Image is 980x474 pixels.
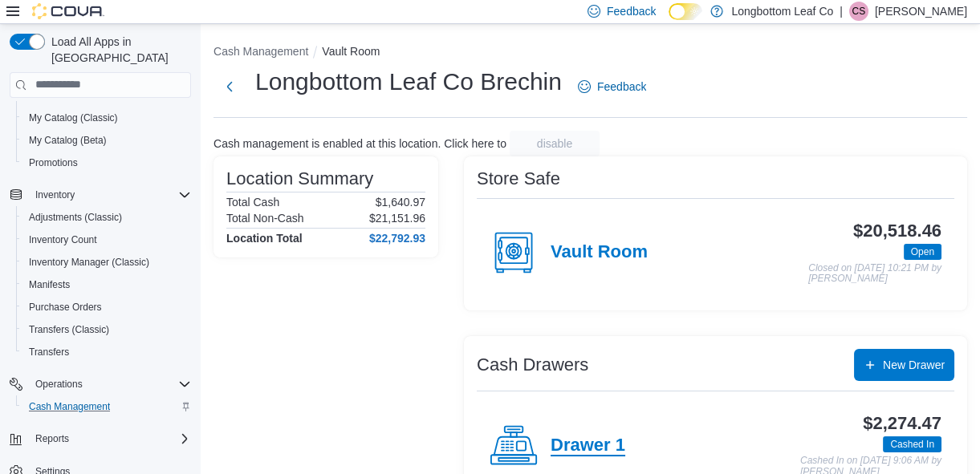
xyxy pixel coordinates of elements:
button: Inventory Count [16,229,197,251]
button: Vault Room [322,45,380,58]
span: Load All Apps in [GEOGRAPHIC_DATA] [45,34,191,66]
p: | [840,2,843,21]
p: Longbottom Leaf Co [731,2,833,21]
span: My Catalog (Beta) [29,134,107,147]
p: [PERSON_NAME] [875,2,967,21]
a: Transfers (Classic) [22,320,116,339]
span: Manifests [29,278,70,291]
span: Operations [29,375,191,394]
p: Closed on [DATE] 10:21 PM by [PERSON_NAME] [808,263,941,285]
span: Transfers (Classic) [29,323,109,336]
a: Cash Management [22,397,116,416]
span: Transfers [22,342,191,362]
h6: Total Cash [226,196,279,209]
a: Inventory Count [22,230,104,249]
button: Inventory [29,185,81,205]
button: Cash Management [213,45,308,58]
button: Next [213,71,246,103]
img: Cova [32,3,104,19]
span: Inventory Manager (Classic) [22,253,191,272]
a: Feedback [571,71,653,103]
span: My Catalog (Classic) [29,111,118,124]
span: Operations [35,378,83,391]
button: My Catalog (Classic) [16,107,197,129]
button: Operations [3,373,197,395]
input: Dark Mode [669,3,702,20]
span: Transfers (Classic) [22,320,191,339]
button: Purchase Orders [16,296,197,318]
span: Cashed In [890,437,934,452]
button: Reports [3,427,197,450]
span: Open [911,245,934,259]
span: disable [537,136,572,152]
button: Reports [29,429,75,448]
span: Promotions [29,156,78,169]
span: Transfers [29,346,69,359]
span: My Catalog (Beta) [22,131,191,150]
button: Manifests [16,273,197,296]
span: Reports [29,429,191,448]
a: Promotions [22,153,84,172]
span: Adjustments (Classic) [29,211,122,224]
span: New Drawer [883,357,945,373]
button: disable [510,131,600,156]
span: Adjustments (Classic) [22,208,191,227]
a: My Catalog (Classic) [22,108,124,128]
h4: $22,792.93 [369,232,425,245]
span: Inventory [35,188,75,201]
h4: Drawer 1 [551,436,625,456]
span: Purchase Orders [22,298,191,317]
span: Open [904,244,941,260]
a: Adjustments (Classic) [22,208,128,227]
h6: Total Non-Cash [226,212,304,225]
span: Feedback [607,3,656,19]
a: Purchase Orders [22,298,108,317]
h1: Longbottom Leaf Co Brechin [255,66,562,98]
p: Cash management is enabled at this location. Click here to [213,137,506,150]
span: Cash Management [29,400,110,413]
h3: Store Safe [477,169,560,188]
h3: $2,274.47 [863,414,941,433]
button: Promotions [16,152,197,174]
a: Manifests [22,275,76,294]
button: Adjustments (Classic) [16,206,197,229]
button: Cash Management [16,395,197,418]
h3: Location Summary [226,169,373,188]
button: Inventory Manager (Classic) [16,251,197,273]
span: Promotions [22,153,191,172]
a: Transfers [22,342,75,362]
h3: $20,518.46 [853,221,941,241]
div: Cameron Shewan [849,2,868,21]
h4: Vault Room [551,242,648,263]
button: Transfers [16,341,197,363]
button: Inventory [3,184,197,206]
button: New Drawer [854,349,954,381]
span: Inventory Count [29,233,97,246]
h4: Location Total [226,232,303,245]
a: My Catalog (Beta) [22,131,113,150]
span: Manifests [22,275,191,294]
span: Dark Mode [669,20,669,21]
span: CS [852,2,866,21]
button: Operations [29,375,89,394]
p: $21,151.96 [369,212,425,225]
span: Reports [35,432,69,445]
span: Inventory Manager (Classic) [29,256,149,269]
p: $1,640.97 [376,196,425,209]
h3: Cash Drawers [477,355,588,375]
a: Inventory Manager (Classic) [22,253,156,272]
span: Purchase Orders [29,301,102,314]
button: My Catalog (Beta) [16,129,197,152]
span: Cashed In [883,436,941,452]
nav: An example of EuiBreadcrumbs [213,43,967,63]
span: Feedback [597,79,646,95]
button: Transfers (Classic) [16,318,197,341]
span: My Catalog (Classic) [22,108,191,128]
span: Inventory [29,185,191,205]
span: Inventory Count [22,230,191,249]
span: Cash Management [22,397,191,416]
